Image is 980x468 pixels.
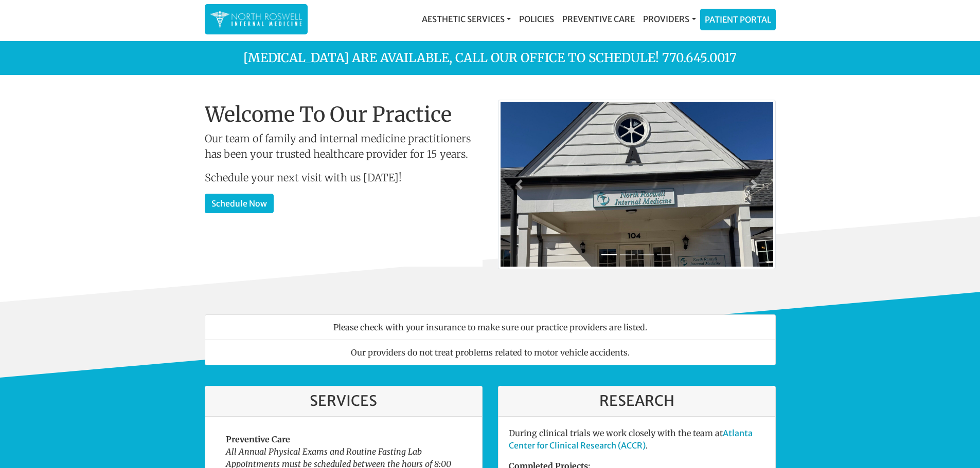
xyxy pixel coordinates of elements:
p: During clinical trials we work closely with the team at . [509,427,765,452]
img: North Roswell Internal Medicine [210,9,302,29]
p: Our team of family and internal medicine practitioners has been your trusted healthcare provider ... [205,131,483,162]
a: Policies [515,9,558,29]
h3: Services [216,392,472,410]
h1: Welcome To Our Practice [205,102,483,127]
li: Our providers do not treat problems related to motor vehicle accidents. [205,340,776,365]
a: Schedule Now [205,194,274,213]
li: Please check with your insurance to make sure our practice providers are listed. [205,314,776,340]
a: Atlanta Center for Clinical Research (ACCR) [509,428,753,451]
a: Providers [639,9,700,29]
h3: Research [509,392,765,410]
strong: Preventive Care [226,434,290,444]
a: Aesthetic Services [418,9,515,29]
p: Schedule your next visit with us [DATE]! [205,170,483,185]
a: Preventive Care [558,9,639,29]
a: Patient Portal [701,9,775,30]
p: [MEDICAL_DATA] are available, call our office to schedule! 770.645.0017 [197,49,783,67]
